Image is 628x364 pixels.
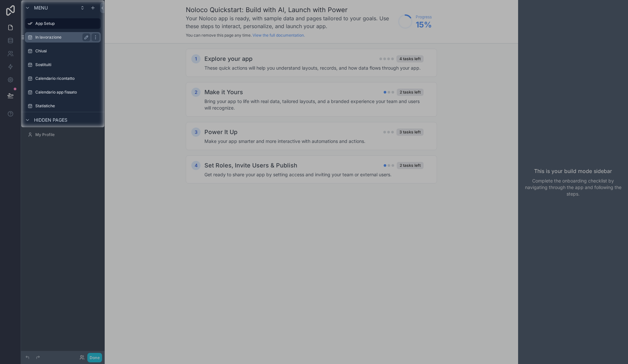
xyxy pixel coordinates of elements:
[35,48,99,54] label: Chiusi
[34,5,48,11] span: Menu
[25,32,101,43] a: In lavorazione
[35,35,88,40] label: In lavorazione
[25,18,101,29] a: App Setup
[25,73,101,84] a: Calendario ricontatto
[35,21,97,26] label: App Setup
[35,90,99,95] label: Calendario app fissato
[25,46,101,56] a: Chiusi
[35,103,99,109] label: Statistiche
[34,117,67,123] span: Hidden pages
[35,76,99,81] label: Calendario ricontatto
[25,60,101,70] a: Sostituiti
[35,62,99,67] label: Sostituiti
[25,101,101,111] a: Statistiche
[25,87,101,97] a: Calendario app fissato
